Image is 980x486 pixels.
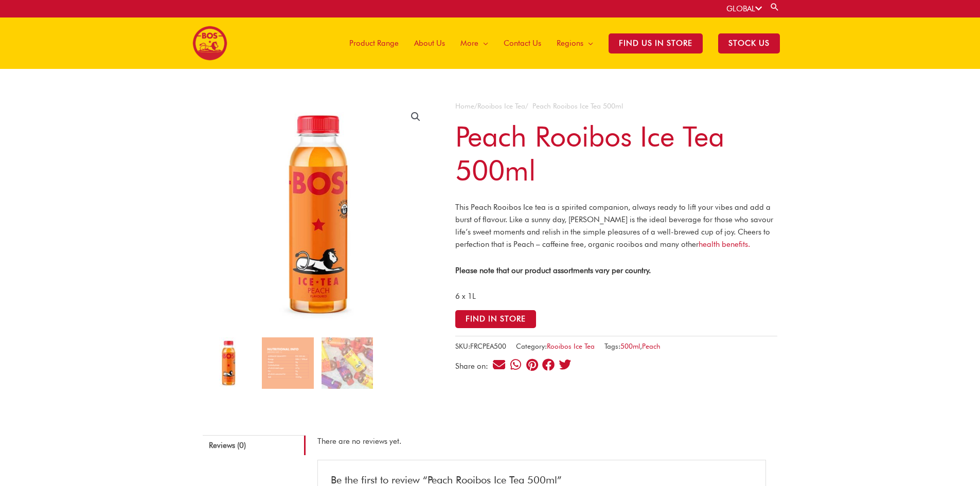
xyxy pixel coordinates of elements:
a: About Us [406,17,453,69]
p: There are no reviews yet. [317,435,766,447]
button: Find in Store [455,310,536,328]
span: More [460,28,478,59]
img: Peach Rooibos Ice Tea 500ml [203,337,254,389]
img: Peach Rooibos Ice Tea 500ml - Image 3 [322,337,373,389]
span: Product Range [349,28,399,59]
a: health benefits. [699,240,750,249]
span: STOCK US [718,33,780,53]
span: FRCPEA500 [470,342,506,350]
h1: Peach Rooibos Ice Tea 500ml [455,119,777,187]
a: Rooibos Ice Tea [547,342,595,350]
a: Contact Us [496,17,549,69]
a: GLOBAL [726,4,762,13]
span: Regions [557,28,583,59]
div: Share on twitter [558,357,572,371]
img: Bos Nutritional Info Peach 1l [262,337,313,389]
a: More [453,17,496,69]
a: Regions [549,17,601,69]
p: 6 x 1L [455,290,777,302]
img: BOS logo finals-200px [192,26,227,61]
div: Share on: [455,363,492,370]
a: Search button [770,2,780,12]
span: Category: [516,340,595,352]
span: SKU: [455,340,506,352]
a: Product Range [342,17,406,69]
a: 500ml [620,342,640,350]
a: View full-screen image gallery [406,107,425,126]
span: Contact Us [504,28,541,59]
a: Find Us in Store [601,17,710,69]
div: Share on whatsapp [509,357,523,371]
a: STOCK US [710,17,788,69]
div: Share on facebook [542,357,556,371]
a: Home [455,102,474,110]
span: About Us [414,28,445,59]
div: Share on pinterest [525,357,539,371]
span: Find Us in Store [609,33,703,53]
span: Be the first to review “Peach Rooibos Ice Tea 500ml” [331,463,562,486]
nav: Breadcrumb [455,100,777,112]
strong: Please note that our product assortments vary per country. [455,266,651,275]
span: Tags: , [604,340,661,352]
a: Rooibos Ice Tea [477,102,525,110]
nav: Site Navigation [334,17,788,69]
a: Peach [642,342,661,350]
p: This Peach Rooibos Ice tea is a spirited companion, always ready to lift your vibes and add a bur... [455,201,777,250]
a: Reviews (0) [203,435,306,455]
div: Share on email [492,357,506,371]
